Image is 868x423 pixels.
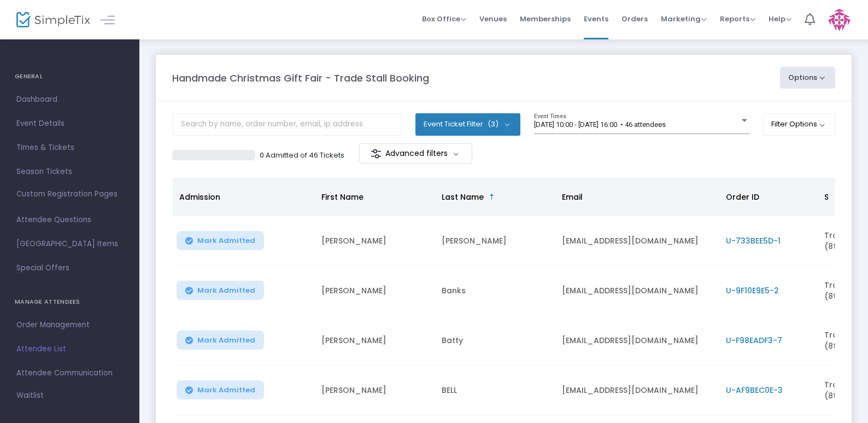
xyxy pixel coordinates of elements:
[763,113,836,135] button: Filter Options
[726,385,783,396] span: U-AF9BEC0E-3
[359,143,472,164] m-button: Advanced filters
[621,5,648,33] span: Orders
[442,192,484,202] span: Last Name
[177,331,264,350] button: Mark Admitted
[555,366,719,415] td: [EMAIL_ADDRESS][DOMAIN_NAME]
[720,14,755,24] span: Reports
[16,117,123,131] span: Event Details
[661,14,707,24] span: Marketing
[726,235,781,246] span: U-733BEE5D-1
[16,165,123,179] span: Season Tickets
[260,150,344,161] p: 0 Admitted of 46 Tickets
[16,189,118,200] span: Custom Registration Pages
[488,120,498,129] span: (3)
[726,192,759,202] span: Order ID
[422,14,466,24] span: Box Office
[16,141,123,155] span: Times & Tickets
[315,266,435,316] td: [PERSON_NAME]
[780,67,836,89] button: Options
[435,366,555,415] td: BELL
[15,291,125,313] h4: MANAGE ATTENDEES
[197,336,255,345] span: Mark Admitted
[172,71,429,85] m-panel-title: Handmade Christmas Gift Fair - Trade Stall Booking
[315,316,435,366] td: [PERSON_NAME]
[16,213,123,227] span: Attendee Questions
[16,261,123,275] span: Special Offers
[769,14,791,24] span: Help
[16,366,123,380] span: Attendee Communication
[824,192,854,202] span: Section
[555,266,719,316] td: [EMAIL_ADDRESS][DOMAIN_NAME]
[555,316,719,366] td: [EMAIL_ADDRESS][DOMAIN_NAME]
[435,216,555,266] td: [PERSON_NAME]
[197,386,255,395] span: Mark Admitted
[520,5,571,33] span: Memberships
[435,266,555,316] td: Banks
[534,120,666,129] span: [DATE] 10:00 - [DATE] 16:00 • 46 attendees
[16,390,44,401] span: Waitlist
[479,5,507,33] span: Venues
[584,5,608,33] span: Events
[172,113,402,136] input: Search by name, order number, email, ip address
[197,286,255,295] span: Mark Admitted
[197,236,255,245] span: Mark Admitted
[315,366,435,415] td: [PERSON_NAME]
[179,192,220,202] span: Admission
[555,216,719,266] td: [EMAIL_ADDRESS][DOMAIN_NAME]
[15,66,125,88] h4: GENERAL
[488,193,496,201] span: Sortable
[16,237,123,251] span: [GEOGRAPHIC_DATA] Items
[177,231,264,250] button: Mark Admitted
[726,285,779,296] span: U-9F10E9E5-2
[371,148,382,159] img: filter
[315,216,435,266] td: [PERSON_NAME]
[16,92,123,107] span: Dashboard
[435,316,555,366] td: Batty
[177,380,264,399] button: Mark Admitted
[562,192,583,202] span: Email
[321,192,363,202] span: First Name
[16,318,123,332] span: Order Management
[16,342,123,356] span: Attendee List
[177,281,264,300] button: Mark Admitted
[415,113,520,135] button: Event Ticket Filter(3)
[726,335,782,346] span: U-F98EADF3-7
